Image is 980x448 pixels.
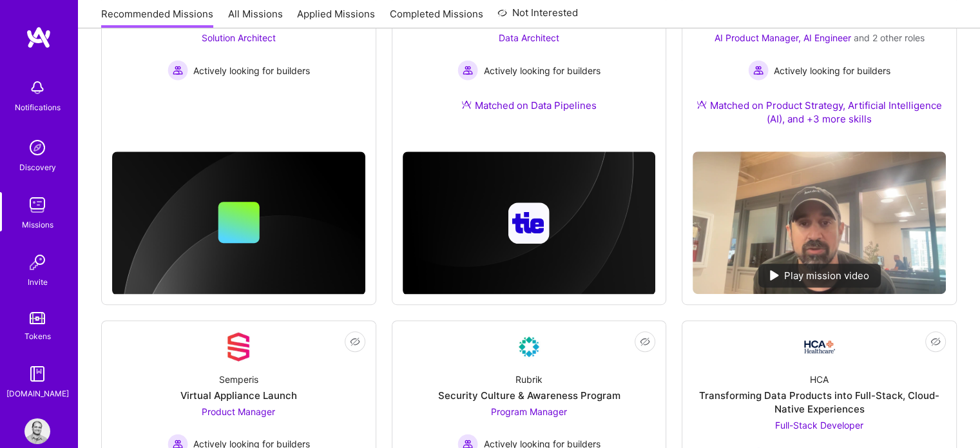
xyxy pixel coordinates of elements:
[202,406,275,417] span: Product Manager
[483,64,600,77] span: Actively looking for builders
[693,389,946,416] div: Transforming Data Products into Full-Stack, Cloud-Native Experiences
[758,264,881,287] div: Play mission video
[30,312,45,324] img: tokens
[770,270,779,280] img: play
[930,336,941,347] i: icon EyeClosed
[514,331,544,362] img: Company Logo
[775,420,863,431] span: Full-Stack Developer
[640,336,650,347] i: icon EyeClosed
[22,218,53,231] div: Missions
[403,151,656,295] img: cover
[491,406,567,417] span: Program Manager
[693,151,946,294] img: No Mission
[499,32,559,43] span: Data Architect
[350,336,360,347] i: icon EyeClosed
[112,151,365,295] img: cover
[854,32,925,43] span: and 2 other roles
[390,7,483,28] a: Completed Missions
[24,329,51,343] div: Tokens
[24,192,50,218] img: teamwork
[693,99,946,126] div: Matched on Product Strategy, Artificial Intelligence (AI), and +3 more skills
[697,99,707,110] img: Ateam Purple Icon
[219,373,258,386] div: Semperis
[508,202,550,244] img: Company logo
[497,5,578,28] a: Not Interested
[748,60,769,81] img: Actively looking for builders
[810,373,829,386] div: HCA
[168,60,188,81] img: Actively looking for builders
[461,99,597,112] div: Matched on Data Pipelines
[461,99,472,110] img: Ateam Purple Icon
[101,7,213,28] a: Recommended Missions
[24,75,50,101] img: bell
[715,32,851,43] span: AI Product Manager, AI Engineer
[24,249,50,275] img: Invite
[774,64,890,77] span: Actively looking for builders
[28,275,48,289] div: Invite
[457,60,478,81] img: Actively looking for builders
[223,331,254,362] img: Company Logo
[24,361,50,387] img: guide book
[26,26,52,49] img: logo
[180,389,297,402] div: Virtual Appliance Launch
[297,7,375,28] a: Applied Missions
[24,418,50,444] img: User Avatar
[15,101,61,114] div: Notifications
[21,418,53,444] a: User Avatar
[202,32,276,43] span: Solution Architect
[804,340,835,353] img: Company Logo
[437,389,620,402] div: Security Culture & Awareness Program
[228,7,283,28] a: All Missions
[24,135,50,161] img: discovery
[19,161,56,174] div: Discovery
[515,373,543,386] div: Rubrik
[193,64,310,77] span: Actively looking for builders
[6,387,69,400] div: [DOMAIN_NAME]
